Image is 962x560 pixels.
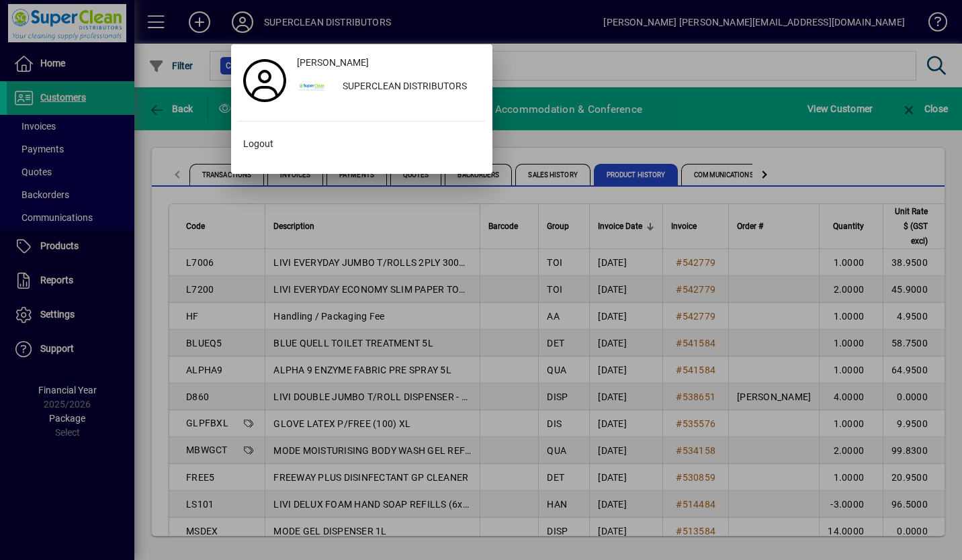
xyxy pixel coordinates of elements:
[332,75,486,99] div: SUPERCLEAN DISTRIBUTORS
[238,132,486,156] button: Logout
[238,68,292,93] a: Profile
[292,51,486,75] a: [PERSON_NAME]
[243,137,273,151] span: Logout
[292,75,486,99] button: SUPERCLEAN DISTRIBUTORS
[297,56,369,70] span: [PERSON_NAME]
